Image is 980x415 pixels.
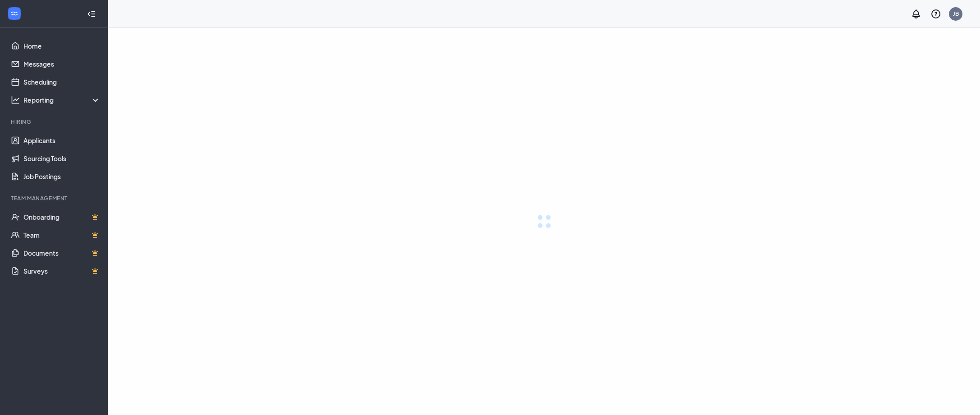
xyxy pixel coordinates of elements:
[23,149,100,167] a: Sourcing Tools
[23,37,100,55] a: Home
[11,95,20,104] svg: Analysis
[911,9,921,19] svg: Notifications
[23,55,100,73] a: Messages
[87,9,96,18] svg: Collapse
[23,226,100,244] a: TeamCrown
[930,9,941,19] svg: QuestionInfo
[23,95,101,104] div: Reporting
[11,194,99,202] div: Team Management
[23,167,100,185] a: Job Postings
[23,131,100,149] a: Applicants
[23,262,100,280] a: SurveysCrown
[23,208,100,226] a: OnboardingCrown
[23,73,100,91] a: Scheduling
[953,10,959,18] div: JB
[23,244,100,262] a: DocumentsCrown
[10,9,19,18] svg: WorkstreamLogo
[11,118,99,126] div: Hiring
